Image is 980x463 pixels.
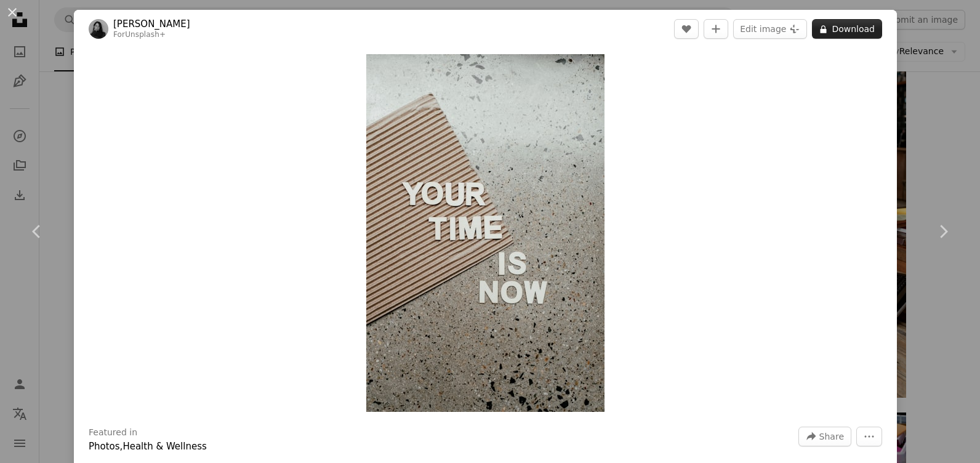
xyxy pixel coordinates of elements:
button: Add to Collection [704,19,728,39]
button: Share this image [798,427,851,446]
button: Edit image [733,19,807,39]
button: Zoom in on this image [366,54,604,412]
a: Next [906,172,980,291]
a: Photos [89,441,120,452]
span: Share [819,427,844,446]
img: a piece of cardboard with the words your time is now written on it [366,54,604,412]
img: Go to Valeriia Miller's profile [89,19,108,39]
button: Download [812,19,882,39]
h3: Featured in [89,427,137,439]
div: For [113,30,190,40]
span: , [120,441,123,452]
a: Health & Wellness [122,441,206,452]
button: Like [674,19,699,39]
button: More Actions [856,427,882,446]
a: Unsplash+ [125,30,166,39]
a: [PERSON_NAME] [113,18,190,30]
